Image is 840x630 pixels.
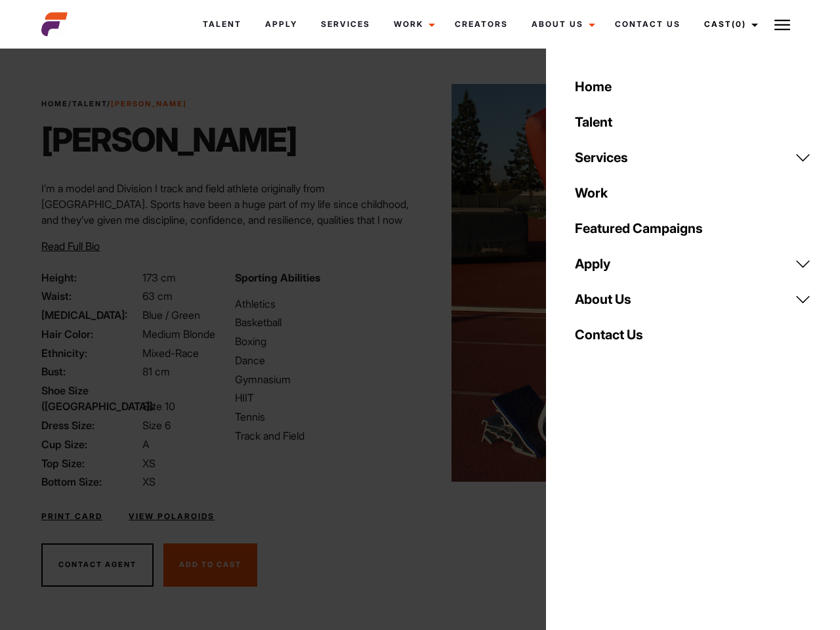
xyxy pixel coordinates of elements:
[41,417,140,433] span: Dress Size:
[72,99,107,108] a: Talent
[41,307,140,323] span: [MEDICAL_DATA]:
[41,364,140,379] span: Bust:
[41,436,140,452] span: Cup Size:
[142,308,200,322] span: Blue / Green
[179,560,241,569] span: Add To Cast
[142,327,215,341] span: Medium Blonde
[191,7,253,42] a: Talent
[163,543,257,587] button: Add To Cast
[142,365,170,378] span: 81 cm
[567,140,819,175] a: Services
[567,317,819,352] a: Contact Us
[235,333,412,349] li: Boxing
[111,99,187,108] strong: [PERSON_NAME]
[774,17,790,33] img: Burger icon
[41,326,140,342] span: Hair Color:
[235,371,412,387] li: Gymnasium
[41,270,140,285] span: Height:
[309,7,382,42] a: Services
[41,543,154,587] button: Contact Agent
[235,428,412,444] li: Track and Field
[41,455,140,471] span: Top Size:
[235,409,412,425] li: Tennis
[41,288,140,304] span: Waist:
[732,19,746,29] span: (0)
[443,7,520,42] a: Creators
[567,211,819,246] a: Featured Campaigns
[235,296,412,312] li: Athletics
[41,99,68,108] a: Home
[41,345,140,361] span: Ethnicity:
[567,282,819,317] a: About Us
[567,246,819,282] a: Apply
[142,475,156,488] span: XS
[41,11,68,37] img: cropped-aefm-brand-fav-22-square.png
[603,7,692,42] a: Contact Us
[567,69,819,104] a: Home
[41,98,187,110] span: / /
[235,271,320,284] strong: Sporting Abilities
[520,7,603,42] a: About Us
[142,400,175,413] span: Size 10
[41,120,297,159] h1: [PERSON_NAME]
[41,511,102,522] a: Print Card
[129,511,215,522] a: View Polaroids
[235,390,412,406] li: HIIT
[235,314,412,330] li: Basketball
[142,271,176,284] span: 173 cm
[382,7,443,42] a: Work
[142,438,150,451] span: A
[41,238,100,254] button: Read Full Bio
[253,7,309,42] a: Apply
[235,352,412,368] li: Dance
[692,7,766,42] a: Cast(0)
[142,457,156,470] span: XS
[41,474,140,490] span: Bottom Size:
[142,346,199,360] span: Mixed-Race
[567,104,819,140] a: Talent
[41,180,412,243] p: I’m a model and Division I track and field athlete originally from [GEOGRAPHIC_DATA]. Sports have...
[142,289,173,303] span: 63 cm
[567,175,819,211] a: Work
[41,240,100,253] span: Read Full Bio
[41,383,140,414] span: Shoe Size ([GEOGRAPHIC_DATA]):
[142,419,171,432] span: Size 6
